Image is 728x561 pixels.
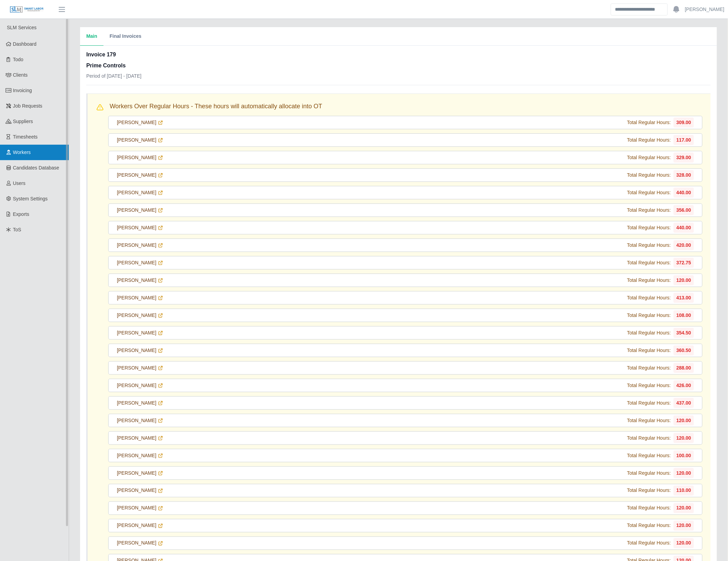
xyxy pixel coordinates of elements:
a: [PERSON_NAME] [117,312,163,319]
img: SLM Logo [10,6,44,13]
span: 108.00 [674,310,694,320]
span: Total Regular Hours: [627,434,671,442]
span: 120.00 [674,521,694,531]
button: Final Invoices [103,27,148,46]
span: Total Regular Hours: [627,259,671,266]
span: Total Regular Hours: [627,172,671,179]
h3: Workers Over Regular Hours - These hours will automatically allocate into OT [110,102,322,110]
span: 437.00 [674,398,694,408]
a: [PERSON_NAME] [117,207,163,214]
span: Total Regular Hours: [627,382,671,389]
span: Clients [13,72,28,78]
a: [PERSON_NAME] [117,224,163,231]
span: Total Regular Hours: [627,505,671,512]
p: Period of [DATE] - [DATE] [86,73,142,79]
span: Workers [13,150,31,155]
a: [PERSON_NAME] [117,522,163,529]
span: Invoicing [13,88,32,93]
a: [PERSON_NAME] [117,487,163,494]
span: Candidates Database [13,165,59,170]
a: [PERSON_NAME] [117,399,163,407]
span: 309.00 [674,118,694,128]
span: 120.00 [674,433,694,443]
span: 110.00 [674,486,694,496]
span: 356.00 [674,205,694,215]
span: Total Regular Hours: [627,329,671,337]
span: Total Regular Hours: [627,522,671,529]
span: Timesheets [13,134,38,140]
span: Suppliers [13,119,33,124]
span: 413.00 [674,293,694,303]
span: Total Regular Hours: [627,417,671,424]
span: 288.00 [674,363,694,373]
a: [PERSON_NAME] [117,154,163,161]
h3: Prime Controls [86,62,142,70]
span: Total Regular Hours: [627,119,671,126]
span: 440.00 [674,223,694,233]
span: Total Regular Hours: [627,294,671,301]
span: 360.50 [674,345,694,355]
span: 120.00 [674,416,694,426]
span: Users [13,180,26,186]
a: [PERSON_NAME] [117,259,163,266]
span: Dashboard [13,41,37,47]
a: [PERSON_NAME] [117,417,163,424]
a: [PERSON_NAME] [117,540,163,547]
a: [PERSON_NAME] [117,329,163,337]
span: Todo [13,57,23,62]
span: 120.00 [674,468,694,478]
span: Total Regular Hours: [627,452,671,459]
a: [PERSON_NAME] [117,294,163,301]
span: SLM Services [7,25,36,30]
a: [PERSON_NAME] [117,136,163,144]
span: 117.00 [674,135,694,145]
a: [PERSON_NAME] [117,434,163,442]
span: ToS [13,227,21,232]
a: [PERSON_NAME] [117,172,163,179]
span: 328.00 [674,170,694,180]
span: Total Regular Hours: [627,277,671,284]
span: 120.00 [674,538,694,548]
span: Total Regular Hours: [627,364,671,372]
a: [PERSON_NAME] [117,347,163,354]
a: [PERSON_NAME] [117,505,163,512]
span: Total Regular Hours: [627,312,671,319]
a: [PERSON_NAME] [685,6,725,13]
h2: Invoice 179 [86,51,142,59]
span: Total Regular Hours: [627,540,671,547]
span: 100.00 [674,451,694,461]
span: Total Regular Hours: [627,242,671,249]
span: Total Regular Hours: [627,136,671,144]
span: 120.00 [674,275,694,285]
span: Total Regular Hours: [627,347,671,354]
span: Total Regular Hours: [627,399,671,407]
span: Total Regular Hours: [627,154,671,161]
span: Total Regular Hours: [627,224,671,231]
span: Exports [13,211,29,217]
a: [PERSON_NAME] [117,470,163,477]
span: 372.75 [674,258,694,268]
a: [PERSON_NAME] [117,364,163,372]
a: [PERSON_NAME] [117,242,163,249]
span: Total Regular Hours: [627,207,671,214]
span: 354.50 [674,328,694,338]
span: Total Regular Hours: [627,189,671,196]
button: Main [80,27,103,46]
a: [PERSON_NAME] [117,119,163,126]
a: [PERSON_NAME] [117,277,163,284]
a: [PERSON_NAME] [117,189,163,196]
span: 440.00 [674,188,694,198]
span: Total Regular Hours: [627,487,671,494]
span: Job Requests [13,103,43,109]
input: Search [611,3,668,15]
a: [PERSON_NAME] [117,452,163,459]
span: System Settings [13,196,48,201]
span: Total Regular Hours: [627,470,671,477]
span: 420.00 [674,240,694,250]
a: [PERSON_NAME] [117,382,163,389]
span: 426.00 [674,381,694,390]
span: 120.00 [674,503,694,513]
span: 329.00 [674,153,694,163]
